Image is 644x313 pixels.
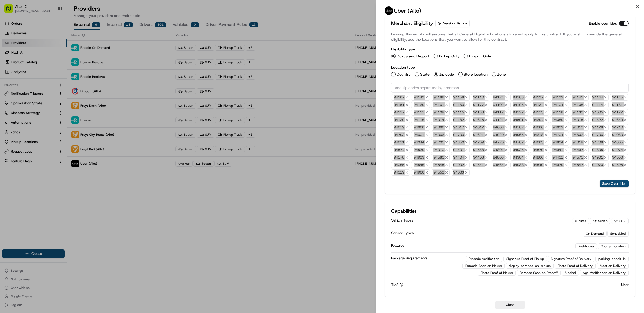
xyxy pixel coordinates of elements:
h4: Eligibility type [391,46,629,52]
span: 94108 [570,102,589,108]
span: 94501 [510,117,529,123]
span: 94030 [610,132,628,138]
span: 94131 [610,102,628,108]
div: Past conversations [5,70,36,74]
span: 94553 [431,169,450,176]
span: 94014 [431,117,450,123]
div: Service Types [391,231,583,235]
span: 94577 [391,147,410,153]
span: 94141 [570,94,589,101]
span: 94960 [411,169,430,176]
span: 94617 [451,124,470,131]
span: 94610 [570,124,589,131]
button: Start new chat [91,53,98,59]
span: 94143 [411,94,430,101]
span: 94575 [570,154,589,161]
span: 94618 [530,132,549,138]
span: 94124 [491,94,509,101]
span: 94110 [471,94,489,101]
h2: Capabilities [391,207,629,215]
span: 94705 [431,139,450,146]
div: Courier Location [598,243,629,249]
span: 94547 [570,162,589,168]
div: Age Verification on Delivery [580,270,629,276]
div: 📗 [5,120,10,125]
span: 94578 [391,154,410,161]
span: 94177 [471,102,489,108]
span: 94708 [590,139,609,146]
span: 94709 [471,139,489,146]
div: Features [391,243,575,248]
span: 94114 [590,102,609,108]
span: 94850 [451,139,470,146]
img: Ami Wang [5,93,14,101]
div: Signature Proof of Delivery [548,256,594,262]
img: uber-new-logo.jpeg [385,6,393,15]
span: 94939 [411,154,430,161]
span: 94703 [451,132,470,138]
span: 94137 [530,94,549,101]
span: 94666 [431,124,450,131]
span: 94925 [510,147,529,153]
span: Pylon [53,133,65,137]
span: 94111 [411,109,430,116]
span: 94002 [451,162,470,168]
label: Pickup Only [439,54,459,58]
span: 94134 [530,102,549,108]
span: 94163 [451,102,470,108]
div: parking_check_in [595,256,629,262]
span: 94622 [590,117,609,123]
label: Dropoff Only [469,54,491,58]
div: We're available if you need us! [24,57,74,61]
span: 94160 [411,102,430,108]
span: 94941 [550,147,569,153]
span: 94129 [391,117,410,123]
span: 94649 [610,117,628,123]
h3: Merchant Eligibility [391,20,433,27]
span: 94402 [550,154,569,161]
span: 94608 [491,124,509,131]
span: 94563 [471,147,489,153]
span: • [45,83,46,87]
span: 94133 [471,109,489,116]
span: 94145 [610,94,628,101]
div: display_barcode_on_pickup [506,263,554,269]
span: 94130 [570,109,589,116]
div: Barcode Scan on Dropoff [517,270,561,276]
p: Leaving this empty will assume that all General Eligibility locations above will apply to this co... [391,31,629,42]
span: 94603 [530,139,549,146]
label: Zip code [439,72,454,76]
span: 94109 [431,109,450,116]
div: e-bikes [572,218,589,224]
span: 94044 [411,139,430,146]
span: 94556 [610,154,628,161]
span: 94530 [411,147,430,153]
span: [DATE] [47,98,58,102]
span: 94066 [431,132,450,138]
button: Close [495,301,525,309]
h4: Location type [391,65,629,70]
div: Scheduled [607,231,629,237]
span: 94112 [491,109,509,116]
div: SUV [611,218,629,224]
p: Welcome 👋 [5,21,98,30]
span: 94102 [491,102,509,108]
span: 94065 [391,162,410,168]
span: 94123 [530,109,549,116]
label: Enable overrides [589,21,617,25]
p: Uber [621,282,629,287]
div: Vehicle Types [391,218,572,223]
div: Signature Proof of Pickup [503,256,547,262]
span: 94546 [411,162,430,168]
span: 94545 [431,162,450,168]
span: 94621 [471,132,489,138]
span: 94605 [610,139,628,146]
label: State [420,72,430,76]
div: TMS [391,282,621,287]
span: 94970 [550,162,569,168]
span: 94005 [590,109,609,116]
button: See all [83,69,98,75]
input: Clear [14,35,89,40]
span: 94161 [431,102,450,108]
label: Pickup and Dropoff [397,54,429,58]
